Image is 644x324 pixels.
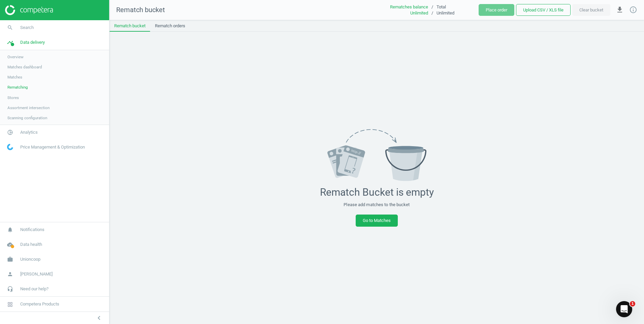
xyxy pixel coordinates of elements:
[20,144,85,150] span: Price Management & Optimization
[91,314,107,322] button: chevron_left
[20,129,38,135] span: Analytics
[356,215,398,227] a: Go to Matches
[4,21,17,34] i: search
[572,4,610,16] button: Clear bucket
[4,283,17,295] i: headset_mic
[428,10,437,16] div: /
[437,10,479,16] div: Unlimited
[20,271,53,277] span: [PERSON_NAME]
[479,4,514,16] button: Place order
[109,20,150,32] a: Rematch bucket
[327,129,426,181] img: svg+xml;base64,PHN2ZyB4bWxucz0iaHR0cDovL3d3dy53My5vcmcvMjAwMC9zdmciIHZpZXdCb3g9IjAgMCAxNjAuMDggOD...
[95,314,103,322] i: chevron_left
[20,227,44,233] span: Notifications
[4,36,17,49] i: timeline
[344,202,410,208] div: Please add matches to the bucket
[4,126,17,139] i: pie_chart_outlined
[20,286,49,292] span: Need our help?
[616,6,624,14] i: get_app
[630,301,635,306] span: 1
[516,4,571,16] button: Upload CSV / XLS file
[7,115,47,121] span: Scanning configuration
[150,20,190,32] a: Rematch orders
[7,54,24,60] span: Overview
[4,223,17,236] i: notifications
[428,4,437,10] div: /
[20,25,34,31] span: Search
[7,74,22,80] span: Matches
[4,268,17,281] i: person
[7,64,42,70] span: Matches dashboard
[378,10,428,16] div: Unlimited
[20,39,45,45] span: Data delivery
[612,2,627,18] button: get_app
[7,85,28,90] span: Rematching
[20,301,59,307] span: Competera Products
[5,5,53,15] img: ajHJNr6hYgQAAAAASUVORK5CYII=
[437,4,479,10] div: Total
[378,4,428,10] div: Rematches balance
[20,256,40,262] span: Unioncoop
[629,6,637,14] i: info_outline
[320,186,434,198] div: Rematch Bucket is empty
[7,144,13,150] img: wGWNvw8QSZomAAAAABJRU5ErkJggg==
[7,105,50,110] span: Assortment intersection
[116,6,165,14] span: Rematch bucket
[629,6,637,14] a: info_outline
[7,95,19,100] span: Stores
[616,301,632,317] iframe: Intercom live chat
[20,241,42,248] span: Data health
[4,253,17,266] i: work
[4,238,17,251] i: cloud_done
